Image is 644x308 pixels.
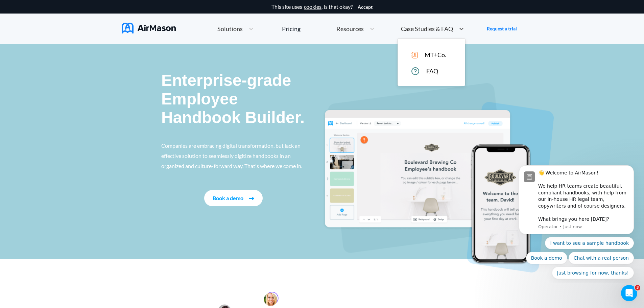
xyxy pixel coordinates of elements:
span: Solutions [217,26,243,32]
iframe: Intercom notifications message [509,159,644,283]
button: Book a demo [204,190,263,206]
img: icon [411,52,418,58]
a: Pricing [282,23,301,35]
p: Enterprise-grade Employee Handbook Builder. [161,71,306,127]
span: MT+Co. [425,51,446,58]
img: handbook intro [322,83,554,273]
div: Pricing [282,26,301,32]
img: AirMason Logo [122,23,176,33]
span: 3 [635,285,640,290]
span: Case Studies & FAQ [401,26,453,32]
a: cookies [304,4,321,10]
span: FAQ [426,68,438,75]
iframe: Intercom live chat [621,285,637,301]
p: Companies are embracing digital transformation, but lack an effective solution to seamlessly digi... [161,141,306,171]
a: Request a trial [487,25,517,32]
span: Resources [336,26,364,32]
button: Accept cookies [358,4,373,10]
